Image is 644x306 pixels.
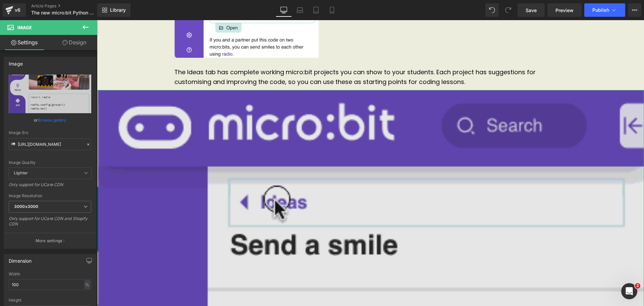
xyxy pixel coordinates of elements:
p: The Ideas tab has complete working micro:bit projects you can show to your students. Each project... [77,47,463,67]
div: Image Src [9,130,91,135]
a: Design [50,35,99,50]
div: Image Resolution [9,193,91,198]
a: Mobile [324,3,340,17]
p: More settings [36,238,62,244]
input: Link [9,138,91,150]
button: Undo [485,3,499,17]
b: 3000x3000 [14,204,38,209]
div: Domain Overview [27,40,60,44]
input: auto [9,279,91,290]
span: Image [17,25,32,30]
a: Desktop [276,3,292,17]
div: or [9,117,91,124]
a: Article Pages [31,3,108,9]
a: Laptop [292,3,308,17]
span: Save [526,7,537,14]
div: Image [9,57,23,67]
span: Library [110,7,126,13]
div: v6 [13,6,22,14]
a: New Library [97,3,130,17]
span: Publish [592,7,609,13]
span: The new micro:bit Python Editor [31,10,96,15]
div: Height [9,298,91,303]
span: 2 [635,283,640,289]
a: Browse gallery [38,114,66,126]
div: v 4.0.25 [19,11,33,16]
iframe: Intercom live chat [621,283,637,299]
b: Lighter [14,170,28,175]
div: Only support for UCare CDN and Shopify CDN [9,216,91,231]
a: Tablet [308,3,324,17]
div: % [84,280,90,289]
div: Keywords by Traffic [75,40,111,44]
button: More [628,3,641,17]
button: More settings [4,233,96,249]
span: Preview [555,7,574,14]
img: website_grey.svg [11,17,16,23]
a: v6 [3,3,26,17]
img: tab_keywords_by_traffic_grey.svg [68,39,73,44]
div: Only support for UCare CDN [9,182,91,192]
button: Publish [584,3,625,17]
img: logo_orange.svg [11,11,16,16]
img: tab_domain_overview_orange.svg [19,39,25,44]
div: Width [9,272,91,276]
div: Dimension [9,254,32,264]
div: Domain: [DOMAIN_NAME] [17,17,74,23]
button: Redo [501,3,515,17]
a: Preview [547,3,582,17]
div: Image Quality [9,160,91,165]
